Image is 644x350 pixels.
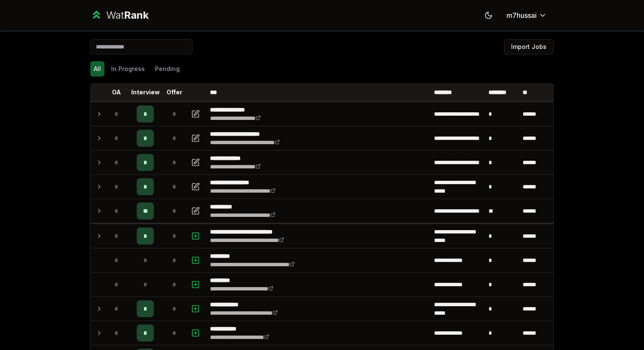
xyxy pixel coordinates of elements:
[504,39,554,54] button: Import Jobs
[90,61,104,77] button: All
[106,9,149,22] div: Wat
[500,8,554,23] button: m7hussai
[108,61,148,77] button: In Progress
[131,88,160,97] p: Interview
[112,88,121,97] p: OA
[124,9,149,21] span: Rank
[90,9,149,22] a: WatRank
[506,10,537,20] span: m7hussai
[152,61,183,77] button: Pending
[167,88,182,97] p: Offer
